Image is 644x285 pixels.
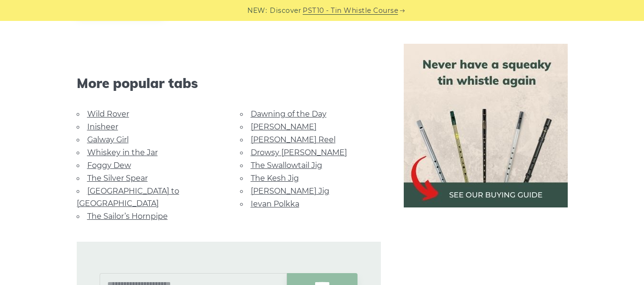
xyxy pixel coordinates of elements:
span: More popular tabs [77,75,381,91]
a: Ievan Polkka [251,199,299,208]
span: NEW: [247,5,267,16]
a: [GEOGRAPHIC_DATA] to [GEOGRAPHIC_DATA] [77,187,179,208]
a: [PERSON_NAME] Jig [251,187,329,196]
span: Discover [270,5,301,16]
a: [PERSON_NAME] Reel [251,135,336,144]
a: [PERSON_NAME] [251,122,317,131]
a: Galway Girl [87,135,129,144]
a: PST10 - Tin Whistle Course [303,5,398,16]
a: Inisheer [87,122,118,131]
a: The Swallowtail Jig [251,161,322,170]
a: The Sailor’s Hornpipe [87,212,168,221]
img: tin whistle buying guide [404,44,568,207]
a: Whiskey in the Jar [87,148,158,157]
a: The Silver Spear [87,174,148,183]
a: Wild Rover [87,109,129,118]
a: Dawning of the Day [251,109,327,118]
a: Drowsy [PERSON_NAME] [251,148,347,157]
a: The Kesh Jig [251,174,299,183]
a: Foggy Dew [87,161,131,170]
